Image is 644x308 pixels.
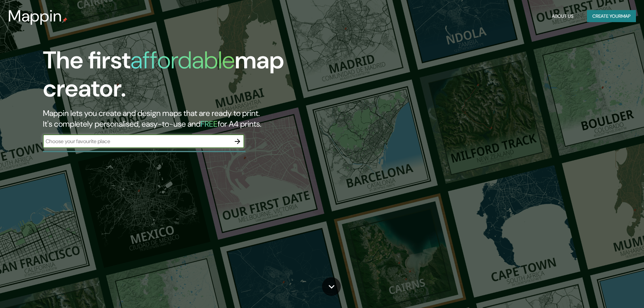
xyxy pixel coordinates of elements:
[43,46,365,108] h1: The first map creator.
[43,137,231,145] input: Choose your favourite place
[8,7,62,25] h3: Mappin
[201,119,218,129] h5: FREE
[587,10,636,22] button: Create yourmap
[549,10,576,22] button: About Us
[130,45,235,76] h1: affordable
[43,108,365,129] h2: Mappin lets you create and design maps that are ready to print. It's completely personalised, eas...
[62,17,67,23] img: mappin-pin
